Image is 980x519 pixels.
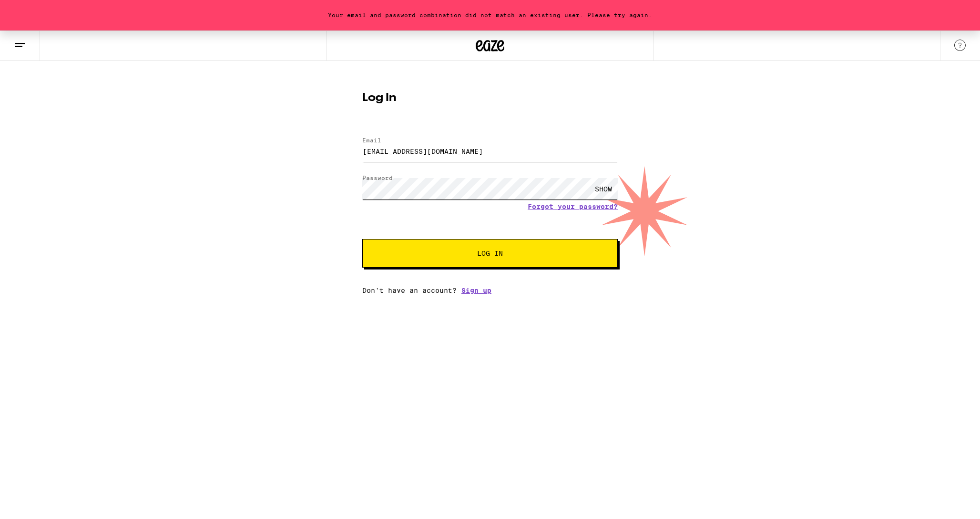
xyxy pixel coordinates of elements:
a: Forgot your password? [528,203,618,210]
div: Don't have an account? [362,287,618,294]
span: Log In [477,250,503,257]
label: Email [362,137,381,143]
div: SHOW [589,178,618,200]
label: Password [362,175,393,181]
span: Hi. Need any help? [6,7,69,14]
input: Email [362,140,618,162]
h1: Log In [362,92,618,104]
button: Log In [362,239,618,268]
a: Sign up [461,287,491,294]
